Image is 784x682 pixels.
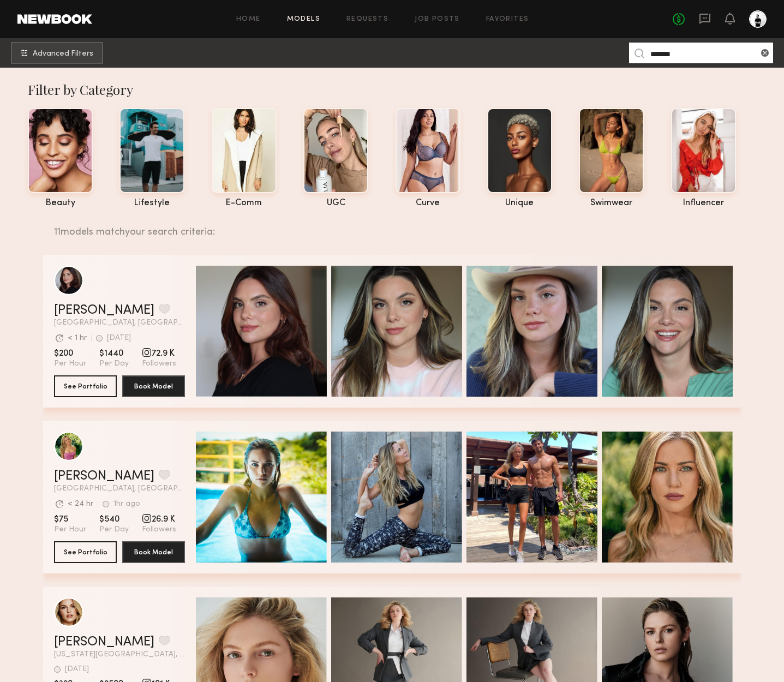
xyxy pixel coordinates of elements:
button: Book Model [122,541,185,563]
span: $200 [54,348,86,359]
span: [GEOGRAPHIC_DATA], [GEOGRAPHIC_DATA] [54,319,185,327]
span: [US_STATE][GEOGRAPHIC_DATA], [GEOGRAPHIC_DATA] [54,651,185,659]
div: e-comm [212,199,277,208]
a: Favorites [486,16,529,23]
a: Requests [346,16,388,23]
div: lifestyle [119,199,184,208]
span: $540 [99,514,129,525]
a: [PERSON_NAME] [54,470,154,483]
a: [PERSON_NAME] [54,304,154,317]
div: curve [396,199,460,208]
span: Followers [142,359,176,369]
button: Book Model [122,375,185,397]
div: < 24 hr [68,500,93,508]
span: [GEOGRAPHIC_DATA], [GEOGRAPHIC_DATA] [54,485,185,493]
button: See Portfolio [54,541,117,563]
span: $1440 [99,348,129,359]
span: 72.9 K [142,348,176,359]
span: Per Day [99,359,129,369]
div: Filter by Category [28,81,767,98]
span: 26.9 K [142,514,176,525]
a: Home [236,16,261,23]
div: unique [487,199,552,208]
div: UGC [303,199,368,208]
div: [DATE] [65,666,89,673]
div: beauty [28,199,93,208]
a: Models [287,16,320,23]
a: [PERSON_NAME] [54,636,154,649]
button: Advanced Filters [11,42,103,64]
a: Job Posts [415,16,460,23]
div: 1hr ago [113,500,140,508]
div: 11 models match your search criteria: [54,214,733,237]
button: See Portfolio [54,375,117,397]
span: Per Hour [54,525,86,535]
span: $75 [54,514,86,525]
span: Per Hour [54,359,86,369]
div: influencer [671,199,736,208]
div: [DATE] [107,334,131,342]
span: Advanced Filters [33,50,93,58]
span: Followers [142,525,176,535]
div: < 1 hr [68,334,87,342]
div: swimwear [579,199,644,208]
span: Per Day [99,525,129,535]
